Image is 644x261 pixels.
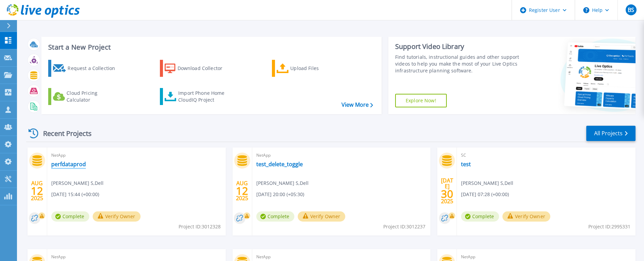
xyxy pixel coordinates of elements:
[461,191,509,198] span: [DATE] 07:28 (+00:00)
[628,7,634,13] span: BS
[441,191,453,197] span: 30
[588,223,630,230] span: Project ID: 2995331
[31,188,43,194] span: 12
[461,211,499,222] span: Complete
[48,88,124,105] a: Cloud Pricing Calculator
[256,253,427,261] span: NetApp
[236,188,248,194] span: 12
[256,152,427,159] span: NetApp
[395,42,521,51] div: Support Video Library
[178,90,231,103] div: Import Phone Home CloudIQ Project
[31,178,43,203] div: AUG 2025
[441,178,454,203] div: [DATE] 2025
[67,90,121,103] div: Cloud Pricing Calculator
[256,211,294,222] span: Complete
[298,211,346,222] button: Verify Owner
[383,223,425,230] span: Project ID: 3012237
[178,62,232,75] div: Download Collector
[395,54,521,74] div: Find tutorials, instructional guides and other support videos to help you make the most of your L...
[461,161,471,168] a: test
[68,62,122,75] div: Request a Collection
[93,211,141,222] button: Verify Owner
[51,161,86,168] a: perfdataprod
[461,179,513,187] span: [PERSON_NAME] S , Dell
[51,253,222,261] span: NetApp
[395,94,447,107] a: Explore Now!
[256,179,309,187] span: [PERSON_NAME] S , Dell
[51,191,99,198] span: [DATE] 15:44 (+00:00)
[256,161,303,168] a: test_delete_toggle
[51,152,222,159] span: NetApp
[51,179,104,187] span: [PERSON_NAME] S , Dell
[290,62,345,75] div: Upload Files
[256,191,304,198] span: [DATE] 20:00 (+05:30)
[272,60,348,77] a: Upload Files
[26,125,101,142] div: Recent Projects
[51,211,89,222] span: Complete
[179,223,221,230] span: Project ID: 3012328
[48,43,373,51] h3: Start a New Project
[236,178,249,203] div: AUG 2025
[342,102,373,108] a: View More
[48,60,124,77] a: Request a Collection
[461,253,631,261] span: NetApp
[461,152,631,159] span: SC
[502,211,550,222] button: Verify Owner
[586,126,636,141] a: All Projects
[160,60,236,77] a: Download Collector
